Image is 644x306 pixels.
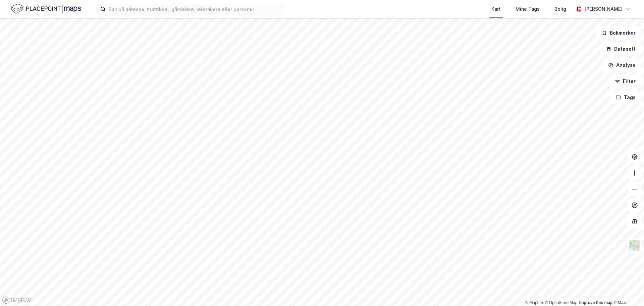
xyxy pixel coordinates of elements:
[491,5,501,13] div: Kart
[579,300,612,305] a: Improve this map
[609,75,641,88] button: Filter
[628,239,641,252] img: Z
[545,300,578,305] a: OpenStreetMap
[610,274,644,306] iframe: Chat Widget
[2,296,32,304] a: Mapbox homepage
[554,5,566,13] div: Bolig
[600,42,641,56] button: Datasett
[516,5,540,13] div: Mine Tags
[11,3,81,15] img: logo.f888ab2527a4732fd821a326f86c7f29.svg
[602,58,641,72] button: Analyse
[106,4,285,14] input: Søk på adresse, matrikkel, gårdeiere, leietakere eller personer
[525,300,544,305] a: Mapbox
[610,274,644,306] div: Kontrollprogram for chat
[596,26,641,40] button: Bokmerker
[610,91,641,104] button: Tags
[584,5,623,13] div: [PERSON_NAME]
